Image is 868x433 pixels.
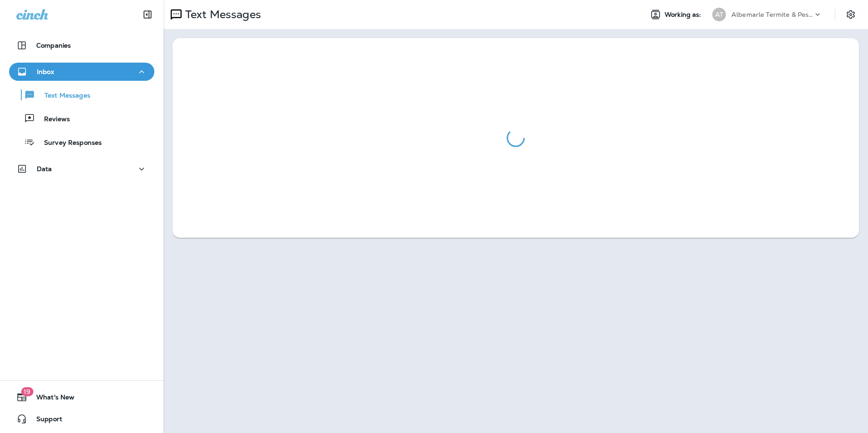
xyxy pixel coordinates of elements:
[21,387,33,396] span: 19
[182,8,261,21] p: Text Messages
[9,63,154,81] button: Inbox
[37,165,52,172] p: Data
[9,388,154,406] button: 19What's New
[27,394,74,404] span: What's New
[35,139,102,148] p: Survey Responses
[135,5,160,24] button: Collapse Sidebar
[35,115,70,124] p: Reviews
[35,92,90,100] p: Text Messages
[9,36,154,54] button: Companies
[27,415,62,426] span: Support
[9,133,154,152] button: Survey Responses
[9,160,154,178] button: Data
[9,109,154,128] button: Reviews
[36,42,71,49] p: Companies
[9,410,154,428] button: Support
[731,11,813,18] p: Albemarle Termite & Pest Control
[37,68,54,75] p: Inbox
[665,11,703,19] span: Working as:
[712,8,726,21] div: AT
[843,6,859,23] button: Settings
[9,85,154,104] button: Text Messages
